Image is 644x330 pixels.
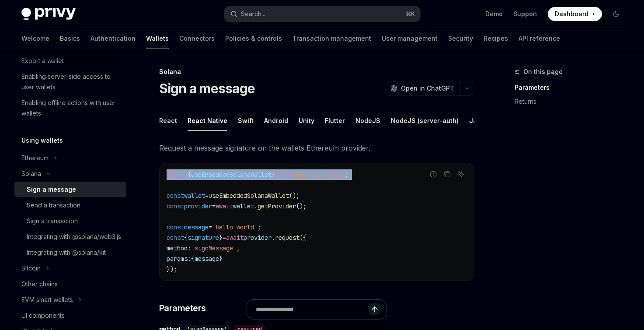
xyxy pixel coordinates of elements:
input: Ask a question... [256,300,369,319]
span: wallet [184,192,205,200]
button: Toggle Bitcoin section [14,260,126,276]
span: 'signMessage' [191,244,237,252]
span: }); [167,265,177,273]
a: Other chains [14,276,126,292]
span: { [191,255,195,263]
button: Android [264,110,288,131]
a: User management [382,28,438,49]
button: Swift [238,110,254,131]
button: Toggle Solana section [14,166,126,182]
span: 'Hello world' [212,223,258,231]
a: Demo [485,10,503,18]
span: import [167,171,188,179]
button: Flutter [325,110,345,131]
span: getProvider [258,202,296,210]
div: EVM smart wallets [21,295,73,305]
img: dark logo [21,8,76,20]
a: Connectors [179,28,215,49]
button: Unity [299,110,314,131]
a: Welcome [21,28,49,49]
a: UI components [14,308,126,323]
div: Sign a message [27,184,76,195]
span: ; [258,223,261,231]
a: Sign a message [14,182,126,197]
span: const [167,202,184,210]
span: , [237,244,240,252]
span: (); [289,192,299,200]
a: Integrating with @solana/kit [14,245,126,260]
span: const [167,234,184,242]
span: message [184,223,209,231]
button: Toggle Ethereum section [14,150,126,166]
span: On this page [523,67,563,77]
div: Enabling offline actions with user wallets [21,98,121,119]
button: Toggle dark mode [609,7,623,21]
span: method: [167,244,191,252]
a: Policies & controls [225,28,282,49]
a: Security [448,28,473,49]
span: Dashboard [555,10,588,18]
button: NodeJS (server-auth) [391,110,459,131]
div: Send a transaction [27,200,80,211]
button: Ask AI [456,169,467,180]
span: signature [188,234,219,242]
span: = [209,223,212,231]
span: await [226,234,244,242]
span: params: [167,255,191,263]
a: Recipes [484,28,508,49]
div: Sign a transaction [27,216,78,226]
span: = [205,192,209,200]
span: } [272,171,275,179]
span: = [223,234,226,242]
a: Wallets [146,28,169,49]
span: await [216,202,233,210]
a: API reference [519,28,560,49]
div: UI components [21,310,65,321]
button: Open in ChatGPT [385,81,460,96]
a: Transaction management [292,28,371,49]
button: React Native [188,110,227,131]
span: '@privy-io/expo' [289,171,345,179]
span: . [254,202,258,210]
div: Bitcoin [21,263,41,274]
span: request [275,234,299,242]
h1: Sign a message [159,81,255,96]
div: Ethereum [21,153,49,163]
span: ({ [299,234,306,242]
button: Java [469,110,484,131]
a: Support [513,10,537,18]
span: wallet [233,202,254,210]
a: Integrating with @solana/web3.js [14,229,126,245]
button: Toggle EVM smart wallets section [14,292,126,308]
a: Parameters [515,81,630,95]
button: Send message [369,303,381,316]
a: Enabling offline actions with user wallets [14,95,126,121]
span: } [219,255,223,263]
a: Enabling server-side access to user wallets [14,69,126,95]
button: NodeJS [355,110,380,131]
span: useEmbeddedSolanaWallet [191,171,272,179]
span: { [184,234,188,242]
div: Integrating with @solana/web3.js [27,232,121,242]
div: Integrating with @solana/kit [27,247,106,258]
div: Solana [159,67,474,76]
span: from [275,171,289,179]
span: useEmbeddedSolanaWallet [209,192,289,200]
span: const [167,223,184,231]
a: Authentication [91,28,136,49]
h5: Using wallets [21,135,63,146]
button: Copy the contents from the code block [442,169,453,180]
a: Returns [515,95,630,109]
span: const [167,192,184,200]
span: ; [345,171,348,179]
div: Solana [21,169,41,179]
a: Sign a transaction [14,213,126,229]
span: message [195,255,219,263]
button: Open search [224,6,420,22]
div: Enabling server-side access to user wallets [21,71,121,92]
a: Dashboard [548,7,602,21]
span: { [188,171,191,179]
a: Basics [60,28,80,49]
div: Search... [241,9,265,19]
span: = [212,202,216,210]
